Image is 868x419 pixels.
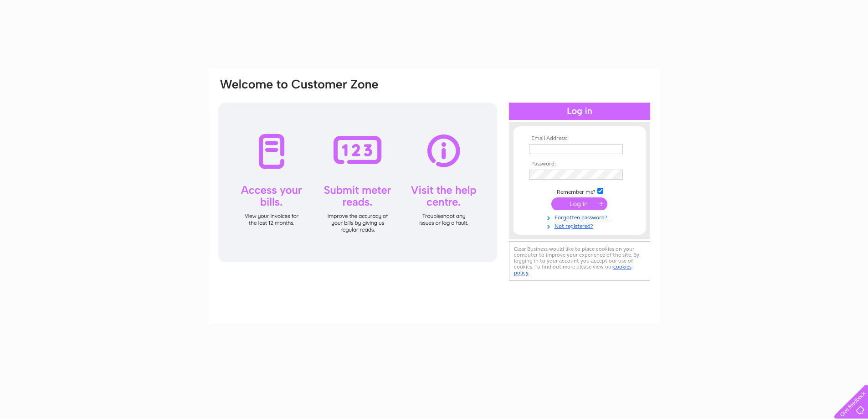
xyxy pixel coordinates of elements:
[529,221,632,230] a: Not registered?
[509,241,650,281] div: Clear Business would like to place cookies on your computer to improve your experience of the sit...
[527,135,632,142] th: Email Address:
[529,212,632,221] a: Forgotten password?
[527,186,632,196] td: Remember me?
[527,161,632,167] th: Password:
[514,264,632,276] a: cookies policy
[551,197,607,210] input: Submit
